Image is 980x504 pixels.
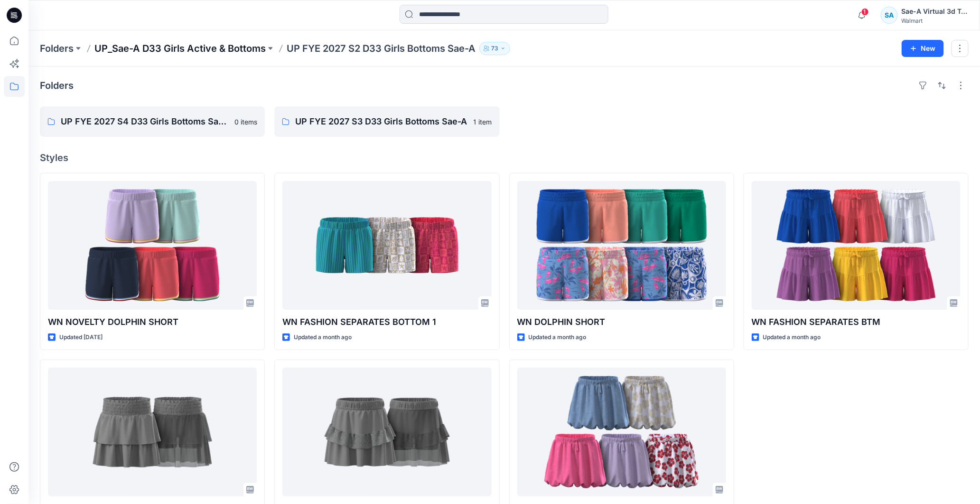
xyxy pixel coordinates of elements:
p: 73 [491,43,498,54]
p: WN DOLPHIN SHORT [517,315,726,329]
p: WN FASHION SEPARATES BTM [752,315,961,329]
a: WN EYELET SKIRT [282,368,491,496]
p: Updated a month ago [294,333,352,342]
span: 1 [861,8,869,16]
div: Walmart [902,17,968,24]
h4: Folders [40,80,74,91]
p: WN FASHION SEPARATES BOTTOM 1 [282,315,491,329]
p: WN NOVELTY DOLPHIN SHORT [48,315,257,329]
p: 1 item [474,117,492,127]
p: UP FYE 2027 S4 D33 Girls Bottoms Sae-A [61,115,229,128]
a: UP FYE 2027 S3 D33 Girls Bottoms Sae-A1 item [274,106,499,137]
p: UP FYE 2027 S2 D33 Girls Bottoms Sae-A [287,42,476,55]
a: WN BUBBLE SKIRT [517,368,726,496]
div: SA [881,7,898,24]
p: Updated a month ago [763,333,821,342]
div: Sae-A Virtual 3d Team [902,6,968,17]
a: UP_Sae-A D33 Girls Active & Bottoms [94,42,266,55]
a: UP FYE 2027 S4 D33 Girls Bottoms Sae-A0 items [40,106,265,137]
a: WN FASHION SEPARATES BOTTOM 1 [282,181,491,310]
h4: Styles [40,152,969,163]
p: 0 items [234,117,257,127]
button: 73 [479,42,510,55]
a: Folders [40,42,74,55]
p: Updated a month ago [529,333,587,342]
a: WN FASHION SEPARATES BTM [752,181,961,310]
p: Updated [DATE] [59,333,103,342]
a: WN FASHION SEPARATERS BOTTOM 2 [48,368,257,496]
p: UP FYE 2027 S3 D33 Girls Bottoms Sae-A [295,115,467,128]
a: WN NOVELTY DOLPHIN SHORT [48,181,257,310]
a: WN DOLPHIN SHORT [517,181,726,310]
button: New [902,40,944,57]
